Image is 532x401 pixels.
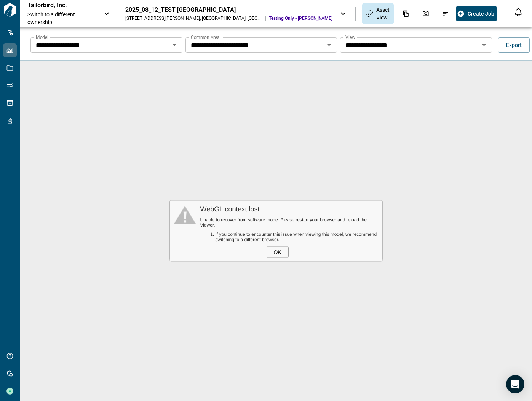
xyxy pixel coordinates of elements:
label: Common Area [191,34,220,40]
p: Tailorbird, Inc. [27,2,96,9]
div: Photos [418,7,434,20]
div: Documents [398,7,414,20]
div: [STREET_ADDRESS][PERSON_NAME] , [GEOGRAPHIC_DATA] , [GEOGRAPHIC_DATA] [125,15,262,21]
span: Export [506,41,522,49]
li: If you continue to encounter this issue when viewing this model, we recommend switching to a diff... [216,231,379,242]
span: Asset View [376,6,390,21]
span: Create Job [468,10,494,18]
div: Open Intercom Messenger [506,375,524,393]
button: Open [479,40,489,50]
button: Open notification feed [512,6,524,18]
div: Issues & Info [438,7,454,20]
div: WebGL context lost [200,205,379,213]
div: Unable to recover from software mode. Please restart your browser and reload the Viewer. [200,217,379,227]
span: Testing Only - [PERSON_NAME] [269,15,332,21]
div: 2025_08_12_TEST-[GEOGRAPHIC_DATA] [125,6,332,14]
div: Asset View [362,3,394,24]
button: Open [324,40,334,50]
button: Open [169,40,180,50]
span: Switch to a different ownership [27,11,96,26]
label: Model [36,34,48,40]
button: Export [498,37,530,53]
div: OK [267,246,289,257]
button: Create Job [456,6,497,21]
label: View [345,34,355,40]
